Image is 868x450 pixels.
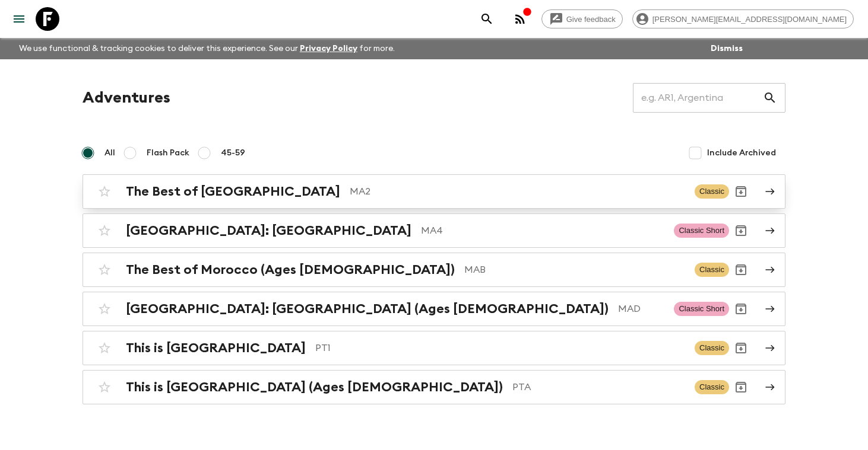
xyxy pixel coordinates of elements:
button: menu [7,7,31,31]
button: Archive [729,180,753,203]
button: Archive [729,375,753,399]
h2: This is [GEOGRAPHIC_DATA] (Ages [DEMOGRAPHIC_DATA]) [126,379,503,395]
a: Privacy Policy [300,44,357,53]
span: All [104,147,115,159]
span: Classic [695,263,729,277]
button: Dismiss [708,40,746,57]
span: 45-59 [221,147,245,159]
a: The Best of Morocco (Ages [DEMOGRAPHIC_DATA])MABClassicArchive [83,253,785,287]
a: The Best of [GEOGRAPHIC_DATA]MA2ClassicArchive [83,174,785,209]
a: This is [GEOGRAPHIC_DATA]PT1ClassicArchive [83,331,785,365]
button: search adventures [475,7,499,31]
h1: Adventures [83,86,170,110]
span: Flash Pack [147,147,189,159]
p: We use functional & tracking cookies to deliver this experience. See our for more. [14,38,400,59]
h2: [GEOGRAPHIC_DATA]: [GEOGRAPHIC_DATA] [126,223,411,238]
button: Archive [729,336,753,360]
button: Archive [729,258,753,282]
a: This is [GEOGRAPHIC_DATA] (Ages [DEMOGRAPHIC_DATA])PTAClassicArchive [83,370,785,404]
h2: This is [GEOGRAPHIC_DATA] [126,340,306,356]
span: Classic [695,380,729,394]
h2: The Best of [GEOGRAPHIC_DATA] [126,184,340,199]
p: MAD [618,302,664,316]
p: MA4 [421,224,664,238]
span: [PERSON_NAME][EMAIL_ADDRESS][DOMAIN_NAME] [646,15,853,24]
button: Archive [729,297,753,321]
span: Include Archived [707,147,776,159]
span: Classic Short [674,302,729,316]
p: MA2 [350,184,685,199]
span: Give feedback [560,15,622,24]
a: Give feedback [541,9,623,28]
span: Classic [695,184,729,199]
a: [GEOGRAPHIC_DATA]: [GEOGRAPHIC_DATA]MA4Classic ShortArchive [83,213,785,248]
a: [GEOGRAPHIC_DATA]: [GEOGRAPHIC_DATA] (Ages [DEMOGRAPHIC_DATA])MADClassic ShortArchive [83,292,785,326]
div: [PERSON_NAME][EMAIL_ADDRESS][DOMAIN_NAME] [632,9,854,28]
h2: [GEOGRAPHIC_DATA]: [GEOGRAPHIC_DATA] (Ages [DEMOGRAPHIC_DATA]) [126,301,609,317]
span: Classic Short [674,224,729,238]
p: MAB [464,263,685,277]
h2: The Best of Morocco (Ages [DEMOGRAPHIC_DATA]) [126,262,455,277]
button: Archive [729,219,753,242]
span: Classic [695,341,729,355]
input: e.g. AR1, Argentina [633,81,763,114]
p: PT1 [315,341,685,355]
p: PTA [512,380,685,394]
